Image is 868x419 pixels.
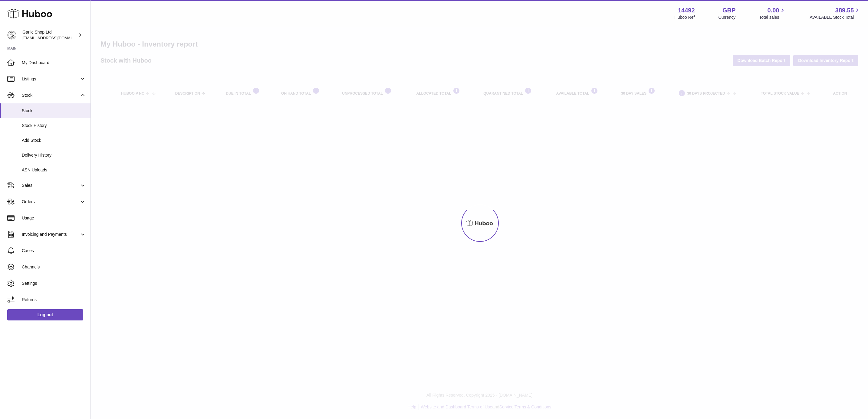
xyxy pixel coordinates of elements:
[22,297,86,303] span: Returns
[22,138,86,143] span: Add Stock
[22,60,86,66] span: My Dashboard
[678,6,695,15] strong: 14492
[22,183,80,188] span: Sales
[22,35,89,40] span: [EMAIL_ADDRESS][DOMAIN_NAME]
[22,108,86,114] span: Stock
[22,232,80,237] span: Invoicing and Payments
[22,29,77,41] div: Garlic Shop Ltd
[22,281,86,286] span: Settings
[675,15,695,20] div: Huboo Ref
[22,76,80,82] span: Listings
[22,152,86,158] span: Delivery History
[7,309,83,320] a: Log out
[22,264,86,270] span: Channels
[810,6,861,20] a: 389.55 AVAILABLE Stock Total
[22,123,86,128] span: Stock History
[759,15,786,20] span: Total sales
[759,6,786,20] a: 0.00 Total sales
[768,6,779,15] span: 0.00
[722,6,735,15] strong: GBP
[810,15,861,20] span: AVAILABLE Stock Total
[22,167,86,173] span: ASN Uploads
[22,199,80,205] span: Orders
[22,248,86,254] span: Cases
[22,215,86,221] span: Usage
[835,6,854,15] span: 389.55
[718,15,736,20] div: Currency
[22,93,80,98] span: Stock
[7,31,16,40] img: internalAdmin-14492@internal.huboo.com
